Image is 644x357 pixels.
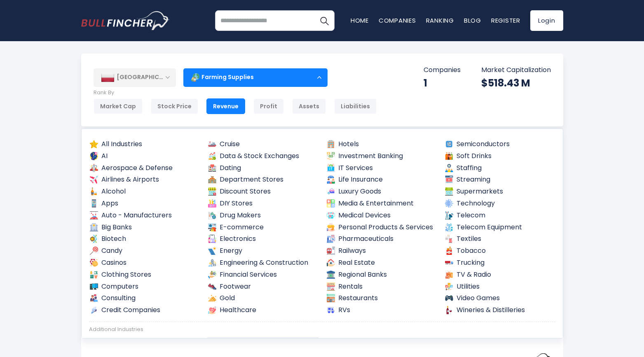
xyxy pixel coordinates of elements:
div: Liabilities [334,98,377,114]
a: All Industries [89,139,200,149]
a: Staffing [444,163,555,173]
a: Clothing Stores [89,270,200,280]
a: Healthcare [207,305,318,315]
a: Dating [207,163,318,173]
button: Search [314,10,335,31]
div: Revenue [206,98,245,114]
a: Candy [89,246,200,256]
a: Alcohol [89,187,200,197]
a: E-commerce [207,222,318,233]
div: Assets [292,98,326,114]
div: Market Cap [94,98,143,114]
a: Department Stores [207,175,318,185]
div: Farming Supplies [183,68,328,87]
a: Restaurants [326,293,437,303]
a: Companies [379,16,416,25]
div: Stock Price [151,98,198,114]
a: Advertising [89,337,200,348]
a: Life Insurance [326,175,437,185]
a: Utilities [444,282,555,292]
a: Aerospace & Defense [89,163,200,173]
a: Drug Makers [207,210,318,221]
a: DIY Stores [207,198,318,209]
a: Home [351,16,369,25]
a: Casinos [89,258,200,268]
div: Additional Industries [89,326,555,333]
a: Medical Devices [326,210,437,221]
a: Railways [326,246,437,256]
a: Technology [444,198,555,209]
a: Supermarkets [444,187,555,197]
a: Ranking [426,16,454,25]
a: Personal Products & Services [326,222,437,233]
a: Login [530,10,563,31]
a: Electronics [207,234,318,244]
a: Regional Banks [326,270,437,280]
a: Luxury Goods [326,187,437,197]
a: Renewable Energy [444,337,555,348]
a: Textiles [444,234,555,244]
a: TV & Radio [444,270,555,280]
a: Computers [89,282,200,292]
a: Medical Tools [326,337,437,348]
a: Engineering & Construction [207,258,318,268]
a: Apps [89,198,200,209]
a: Biotech [89,234,200,244]
a: Media & Entertainment [326,198,437,209]
a: Soft Drinks [444,151,555,161]
a: Hotels [326,139,437,149]
p: Rank By [94,89,377,96]
a: Credit Companies [89,305,200,315]
a: Cruise [207,139,318,149]
a: Video Games [444,293,555,303]
div: $518.43 M [481,77,551,89]
a: Tobacco [444,246,555,256]
a: Gold [207,293,318,303]
a: IT Services [326,163,437,173]
a: Airlines & Airports [89,175,200,185]
a: Streaming [444,175,555,185]
a: Register [491,16,520,25]
div: Profit [253,98,284,114]
a: Rentals [326,282,437,292]
p: Companies [424,66,461,75]
a: Data & Stock Exchanges [207,151,318,161]
a: Auto - Manufacturers [89,210,200,221]
p: Market Capitalization [481,66,551,75]
a: Telecom Equipment [444,222,555,233]
a: Semiconductors [444,139,555,149]
a: Energy [207,246,318,256]
a: Go to homepage [81,11,170,30]
a: Blog [464,16,481,25]
a: Footwear [207,282,318,292]
a: Trucking [444,258,555,268]
a: Discount Stores [207,187,318,197]
div: [GEOGRAPHIC_DATA] [94,68,176,86]
div: 1 [424,77,461,89]
a: Pharmaceuticals [326,234,437,244]
a: Investment Banking [326,151,437,161]
a: Financial Services [207,270,318,280]
a: Telecom [444,210,555,221]
img: bullfincher logo [81,11,170,30]
a: Farming Supplies [207,337,318,348]
a: RVs [326,305,437,315]
a: Big Banks [89,222,200,233]
a: AI [89,151,200,161]
a: Real Estate [326,258,437,268]
a: Wineries & Distilleries [444,305,555,315]
a: Consulting [89,293,200,303]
